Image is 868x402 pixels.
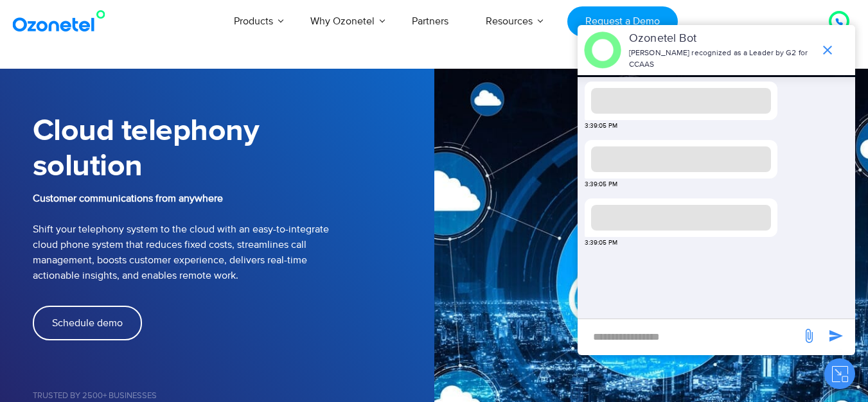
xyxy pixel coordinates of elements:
[629,48,813,71] p: [PERSON_NAME] recognized as a Leader by G2 for CCAAS
[796,323,822,349] span: send message
[585,121,617,131] span: 3:39:05 PM
[823,323,849,349] span: send message
[33,392,434,400] h5: Trusted by 2500+ Businesses
[33,192,223,205] b: Customer communications from anywhere
[567,6,677,37] a: Request a Demo
[33,191,434,283] p: Shift your telephony system to the cloud with an easy-to-integrate cloud phone system that reduce...
[815,37,840,63] span: end chat or minimize
[629,30,813,48] p: Ozonetel Bot
[585,180,617,189] span: 3:39:05 PM
[33,306,142,340] a: Schedule demo
[33,114,434,184] h1: Cloud telephony solution
[584,31,621,69] img: header
[585,238,617,248] span: 3:39:05 PM
[824,358,855,389] button: Close chat
[584,326,795,349] div: new-msg-input
[52,318,123,328] span: Schedule demo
